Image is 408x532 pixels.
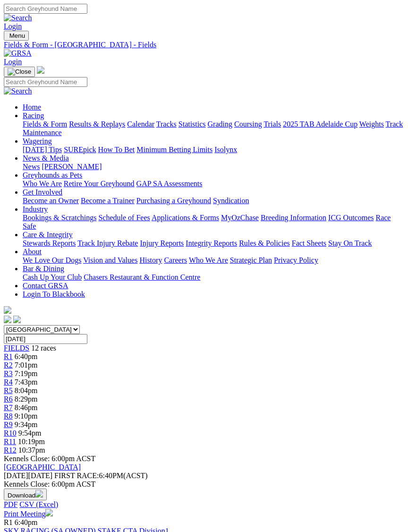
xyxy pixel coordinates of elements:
span: 9:34pm [15,420,38,429]
input: Search [4,4,87,14]
span: 8:29pm [15,395,38,403]
span: 7:43pm [15,378,38,386]
a: Wagering [23,137,52,145]
a: Track Injury Rebate [77,239,138,247]
a: Careers [164,256,187,264]
img: Search [4,14,32,22]
div: News & Media [23,163,404,171]
a: Injury Reports [140,239,184,247]
img: logo-grsa-white.png [37,66,44,74]
div: Care & Integrity [23,239,404,248]
a: How To Bet [98,146,135,154]
button: Toggle navigation [4,67,35,77]
a: Home [23,103,41,111]
span: 8:46pm [15,403,38,412]
a: Results & Replays [69,120,125,128]
a: R1 [4,352,13,360]
a: History [139,256,162,264]
span: 10:19pm [18,438,45,446]
img: facebook.svg [4,316,11,323]
a: 2025 TAB Adelaide Cup [283,120,357,128]
a: News & Media [23,154,69,162]
a: Track Maintenance [23,120,403,137]
a: We Love Our Dogs [23,256,81,264]
a: About [23,248,42,256]
button: Download [4,489,47,500]
span: R1 [4,518,13,526]
a: Industry [23,205,48,213]
span: Kennels Close: 6:00pm ACST [4,455,95,463]
img: Close [8,68,31,76]
div: Industry [23,214,404,231]
a: Statistics [178,120,206,128]
a: Applications & Forms [152,214,219,222]
button: Toggle navigation [4,31,29,41]
img: logo-grsa-white.png [4,306,11,314]
span: R6 [4,395,13,403]
div: Kennels Close: 6:00pm ACST [4,480,404,489]
img: GRSA [4,49,32,58]
span: R2 [4,361,13,369]
a: Retire Your Greyhound [64,180,135,188]
a: Minimum Betting Limits [136,146,212,154]
a: Greyhounds as Pets [23,171,82,179]
a: R12 [4,446,17,454]
a: R11 [4,438,16,446]
a: R3 [4,369,13,378]
a: FIELDS [4,344,29,352]
span: 7:01pm [15,361,38,369]
span: FIRST RACE: [54,472,99,480]
input: Search [4,77,87,87]
div: About [23,256,404,265]
a: Isolynx [214,146,237,154]
a: Calendar [127,120,154,128]
a: PDF [4,500,17,508]
a: Who We Are [23,180,62,188]
a: Bookings & Scratchings [23,214,96,222]
a: Stewards Reports [23,239,76,247]
a: Bar & Dining [23,265,64,273]
span: R4 [4,378,13,386]
a: News [23,163,40,171]
img: Search [4,87,32,95]
a: MyOzChase [221,214,259,222]
a: Race Safe [23,214,391,230]
a: Login To Blackbook [23,290,85,298]
a: Racing [23,112,44,120]
span: 7:19pm [15,369,38,378]
a: Coursing [234,120,262,128]
span: 6:40pm [15,352,38,360]
span: R10 [4,429,17,437]
span: [DATE] [4,472,52,480]
a: Login [4,22,22,30]
a: R8 [4,412,13,420]
a: Syndication [213,197,249,205]
span: [DATE] [4,472,28,480]
a: Schedule of Fees [98,214,150,222]
a: GAP SA Assessments [136,180,203,188]
a: [PERSON_NAME] [42,163,102,171]
a: Fact Sheets [292,239,326,247]
a: Purchasing a Greyhound [136,197,211,205]
a: ICG Outcomes [328,214,374,222]
div: Download [4,500,404,509]
a: Trials [263,120,281,128]
a: Fields & Form - [GEOGRAPHIC_DATA] - Fields [4,41,404,49]
span: 6:40PM(ACST) [54,472,148,480]
span: 9:10pm [15,412,38,420]
div: Get Involved [23,197,404,205]
span: 12 races [31,344,56,352]
div: Greyhounds as Pets [23,180,404,188]
a: CSV (Excel) [19,500,58,508]
span: 9:54pm [18,429,42,437]
a: R5 [4,386,13,395]
a: Weights [359,120,384,128]
span: 10:37pm [18,446,45,454]
a: Care & Integrity [23,231,73,239]
a: Chasers Restaurant & Function Centre [84,273,200,281]
a: Get Involved [23,188,62,196]
div: Bar & Dining [23,273,404,282]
